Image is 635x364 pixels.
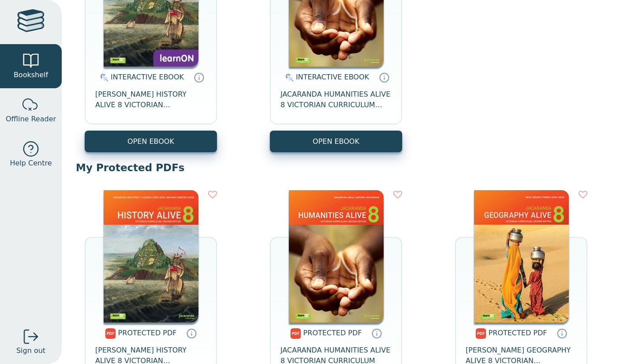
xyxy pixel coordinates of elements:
a: Interactive eBooks are accessed online via the publisher’s portal. They contain interactive resou... [194,72,204,83]
img: pdf.svg [105,328,116,339]
span: [PERSON_NAME] HISTORY ALIVE 8 VICTORIAN CURRICULUM LEARNON EBOOK 2E [95,89,206,110]
img: fd6ec0a3-0a3f-41a6-9827-6919d69b8780.jpg [289,190,384,323]
span: PROTECTED PDF [303,329,362,337]
img: a41822bf-ba88-49ac-9072-b061980bd568.jpg [474,190,569,323]
img: pdf.svg [475,328,486,339]
button: OPEN EBOOK [85,131,217,152]
span: Bookshelf [14,70,48,80]
a: Interactive eBooks are accessed online via the publisher’s portal. They contain interactive resou... [379,72,389,83]
span: JACARANDA HUMANITIES ALIVE 8 VICTORIAN CURRICULUM LEARNON EBOOK 2E [280,89,392,110]
span: PROTECTED PDF [118,329,177,337]
span: PROTECTED PDF [489,329,547,337]
span: INTERACTIVE EBOOK [296,73,369,81]
a: Protected PDFs cannot be printed, copied or shared. They can be accessed online through Education... [371,328,382,338]
img: 834c2626-0d51-4cd3-abcc-30cc88e6627c.jpg [104,190,198,323]
img: pdf.svg [290,328,301,339]
img: interactive.svg [97,72,108,83]
img: interactive.svg [283,72,294,83]
span: Offline Reader [6,114,56,124]
a: Protected PDFs cannot be printed, copied or shared. They can be accessed online through Education... [557,328,567,338]
p: My Protected PDFs [76,161,621,174]
a: Protected PDFs cannot be printed, copied or shared. They can be accessed online through Education... [186,328,197,338]
span: Help Centre [10,158,52,169]
button: OPEN EBOOK [270,131,402,152]
span: INTERACTIVE EBOOK [111,73,184,81]
span: Sign out [16,345,45,356]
